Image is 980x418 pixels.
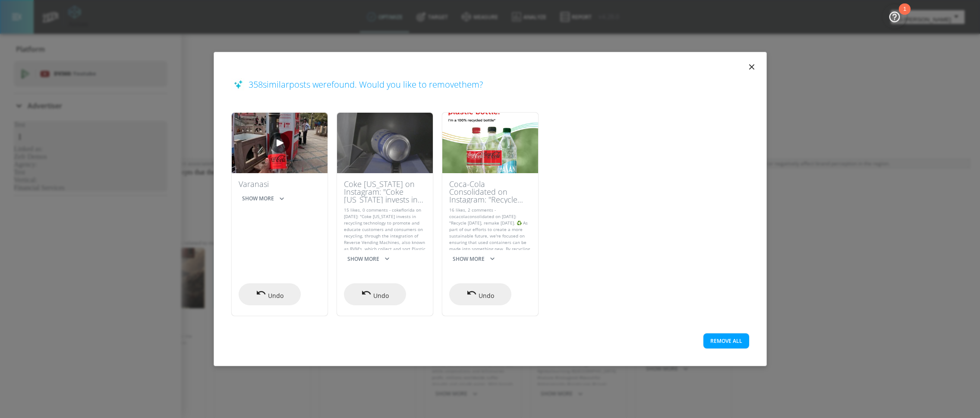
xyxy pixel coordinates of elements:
img: Coca-Cola Consolidated on Instagram: "Recycle today, remake tomorrow. ♻️ As part of our efforts t... [442,113,538,173]
button: Undo [449,283,511,306]
p: 16 likes, 2 comments - cocacolaconsolidated on [DATE]: "Recycle [DATE], remake [DATE]. ♻️ As part... [449,207,531,250]
button: Show more [344,252,393,266]
button: Show more [239,191,288,206]
button: Remove All [703,333,749,348]
button: Open Resource Center, 1 new notification [882,4,907,28]
span: Show more [242,194,284,203]
img: Varanasi [232,113,328,173]
span: Show more [347,254,390,263]
button: Undo [344,283,406,306]
div: Coca-Cola Consolidated on Instagram: "Recycle today, remake tomorrow. ♻️ As part of our efforts t... [449,180,531,203]
button: Undo [239,283,301,306]
div: Varanasi [239,180,321,188]
span: Undo [479,291,494,300]
div: 1 [903,9,906,20]
img: Coke Florida on Instagram: "Coke Florida invests in recycling technology to promote and educate c... [337,113,433,173]
div: Coke Florida on Instagram: "Coke Florida invests in recycling technology to promote and educate c... [344,180,426,203]
img: Zefr AI [231,78,244,91]
span: Show more [453,254,495,263]
p: 15 likes, 0 comments - cokeflorida on [DATE]: "Coke [US_STATE] invests in recycling technology to... [344,207,426,250]
span: Undo [268,291,284,300]
button: Show more [449,252,498,266]
span: 358 similar posts were found. Would you like to remove them ? [249,80,483,89]
span: Undo [373,291,389,300]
